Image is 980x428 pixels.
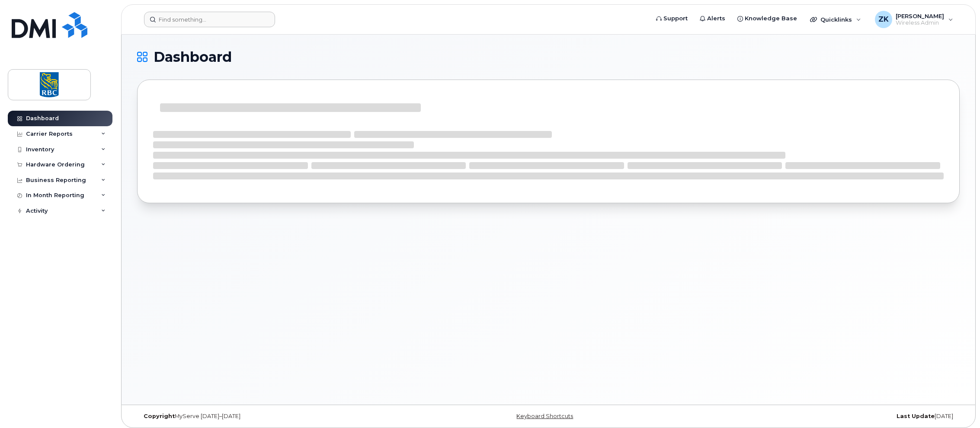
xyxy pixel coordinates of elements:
[897,413,935,419] strong: Last Update
[144,413,175,419] strong: Copyright
[685,413,960,420] div: [DATE]
[516,413,573,419] a: Keyboard Shortcuts
[154,51,232,64] span: Dashboard
[137,413,411,420] div: MyServe [DATE]–[DATE]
